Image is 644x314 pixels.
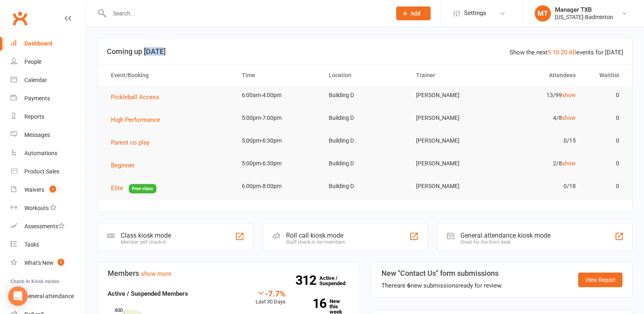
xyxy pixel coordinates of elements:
[460,239,551,245] div: Great for the front desk
[104,65,234,86] th: Event/Booking
[24,241,39,248] div: Tasks
[396,6,431,20] button: Add
[141,270,171,277] a: show more
[409,177,496,196] td: [PERSON_NAME]
[111,92,165,102] button: Pickleball Access
[11,144,86,162] a: Automations
[111,184,123,192] span: Elite
[8,286,28,306] div: Open Intercom Messenger
[11,53,86,71] a: People
[234,154,322,173] td: 5:00pm-6:30pm
[578,273,622,287] a: View Report
[24,205,49,211] div: Workouts
[382,269,503,277] h3: New "Contact Us" form submissions
[24,132,50,138] div: Messages
[129,184,156,193] span: Free class
[409,154,496,173] td: [PERSON_NAME]
[107,8,386,19] input: Search...
[11,35,86,53] a: Dashboard
[496,177,583,196] td: 0/18
[234,131,322,150] td: 5:00pm-6:30pm
[321,65,409,86] th: Location
[234,177,322,196] td: 6:00pm-8:00pm
[409,65,496,86] th: Trainer
[11,287,86,305] a: General attendance kiosk mode
[234,65,322,86] th: Time
[11,217,86,236] a: Assessments
[58,259,64,266] span: 1
[510,48,623,57] div: Show the next events for [DATE]
[410,10,421,17] span: Add
[298,297,326,310] strong: 16
[562,92,576,98] a: show
[583,131,627,150] td: 0
[11,162,86,181] a: Product Sales
[321,108,409,128] td: Building D
[409,131,496,150] td: [PERSON_NAME]
[321,177,409,196] td: Building D
[24,95,50,102] div: Payments
[11,71,86,89] a: Calendar
[50,186,56,193] span: 1
[111,160,140,170] button: Beginner
[11,181,86,199] a: Waivers 1
[583,154,627,173] td: 0
[286,232,345,239] div: Roll call kiosk mode
[121,239,171,245] div: Member self check-in
[111,183,156,193] button: EliteFree class
[496,86,583,105] td: 13/99
[24,150,57,156] div: Automations
[407,282,411,289] strong: 6
[24,293,74,299] div: General attendance
[295,274,319,286] strong: 312
[234,86,322,105] td: 6:00am-4:00pm
[234,108,322,128] td: 5:00pm-7:00pm
[496,131,583,150] td: 0/15
[11,89,86,108] a: Payments
[555,13,613,21] div: [US_STATE]-Badminton
[24,58,41,65] div: People
[11,199,86,217] a: Workouts
[382,281,503,290] div: There are new submissions ready for review.
[583,177,627,196] td: 0
[256,289,286,298] div: -7.7%
[24,260,54,266] div: What's New
[409,108,496,128] td: [PERSON_NAME]
[535,5,551,22] div: MT
[583,108,627,128] td: 0
[11,108,86,126] a: Reports
[24,168,59,175] div: Product Sales
[111,115,166,125] button: High Performance
[256,289,286,306] div: Last 30 Days
[553,49,559,56] a: 10
[319,269,355,292] a: 312Active / Suspended
[583,86,627,105] td: 0
[562,160,576,167] a: show
[555,6,613,13] div: Manager TXB
[24,40,52,47] div: Dashboard
[321,154,409,173] td: Building D
[464,4,486,22] span: Settings
[11,254,86,272] a: What's New1
[548,49,551,56] a: 5
[108,290,188,297] strong: Active / Suspended Members
[409,86,496,105] td: [PERSON_NAME]
[111,162,134,169] span: Beginner
[24,113,44,120] div: Reports
[460,232,551,239] div: General attendance kiosk mode
[569,49,576,56] a: All
[108,269,349,277] h3: Members
[496,154,583,173] td: 2/8
[121,232,171,239] div: Class kiosk mode
[496,65,583,86] th: Attendees
[24,223,65,230] div: Assessments
[10,8,30,28] a: Clubworx
[11,126,86,144] a: Messages
[111,93,159,101] span: Pickleball Access
[11,236,86,254] a: Tasks
[107,48,623,56] h3: Coming up [DATE]
[111,139,150,146] span: Parent co play
[583,65,627,86] th: Waitlist
[111,116,160,123] span: High Performance
[24,186,44,193] div: Waivers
